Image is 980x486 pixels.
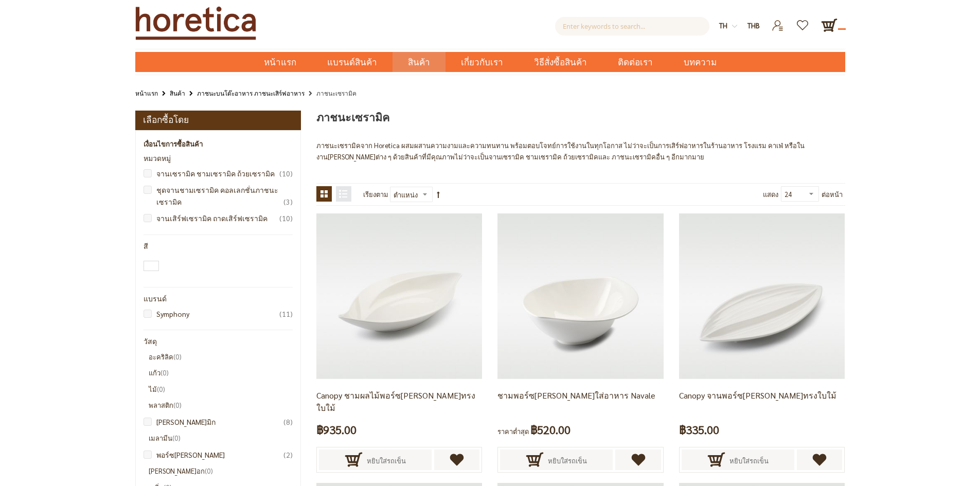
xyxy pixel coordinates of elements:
[446,52,519,72] a: เกี่ยวกับเรา
[135,6,256,40] img: Horetica.com
[161,368,169,377] span: 0
[615,449,661,470] a: เพิ่มไปยังรายการโปรด
[144,338,293,346] div: วัสดุ
[283,196,293,207] span: 3
[316,420,357,439] span: ฿935.00
[197,87,305,99] a: ภาชนะบนโต๊ะอาหาร ภาชนะเสิร์ฟอาหาร
[316,89,357,97] strong: ภาชนะเซรามิค
[157,385,165,393] span: 0
[548,449,587,472] span: หยิบใส่รถเข็น
[283,449,293,460] span: 2
[149,400,293,411] li: พลาสติก
[719,21,727,30] span: th
[319,449,432,470] button: หยิบใส่รถเข็น
[519,52,602,72] a: วิธีสั่งซื้อสินค้า
[367,449,406,472] span: หยิบใส่รถเข็น
[312,52,393,72] a: แบรนด์สินค้า
[765,17,791,26] a: เข้าสู่ระบบ
[327,52,377,73] span: แบรนด์สินค้า
[149,384,293,395] li: ไม้
[682,449,794,470] button: หยิบใส่รถเข็น
[149,465,293,477] li: [PERSON_NAME]อก
[461,52,503,73] span: เกี่ยวกับเรา
[822,186,843,203] span: ต่อหน้า
[283,416,293,427] span: 8
[363,186,388,203] label: เรียงตาม
[173,352,182,361] span: 0
[618,52,653,73] span: ติดต่อเรา
[500,449,613,470] button: หยิบใส่รถเข็น
[393,52,446,72] a: สินค้า
[135,87,158,99] a: หน้าแรก
[144,138,203,150] strong: เงื่อนไขการซื้อสินค้า
[797,449,843,470] a: เพิ่มไปยังรายการโปรด
[602,52,668,72] a: ติดต่อเรา
[679,420,719,439] span: ฿335.00
[264,56,296,69] span: หน้าแรก
[172,434,181,442] span: 0
[729,449,769,472] span: หยิบใส่รถเข็น
[279,168,293,179] span: 10
[763,190,778,199] span: แสดง
[149,351,293,363] li: อะคริลิค
[679,390,836,401] a: Canopy จานพอร์ซ[PERSON_NAME]ทรงใบใม้
[530,420,571,439] span: ฿520.00
[668,52,732,72] a: บทความ
[316,291,482,299] a: ceramic bowl, porcelain, multi-purpose bowl, salad bowl, fruit bowl, serving bowl, serving pieces...
[149,416,293,427] a: [PERSON_NAME]มิก8
[205,466,213,475] span: 0
[732,24,737,29] img: dropdown-icon.svg
[279,212,293,224] span: 10
[316,186,332,202] strong: ตาราง
[248,52,312,72] a: หน้าแรก
[489,152,598,161] a: จานเซรามิค ชามเซรามิค ถ้วยเซรามิค
[316,109,389,126] span: ภาชนะเซรามิค
[684,52,717,73] span: บทความ
[144,155,293,163] div: หมวดหมู่
[747,21,760,30] span: THB
[316,140,845,162] p: ภาชนะเซรามิคจาก Horetica ผสมผสานความงามและความทนทาน พร้อมตอบโจทย์การใช้งานในทุกโอกาส ไม่ว่าจะเป็น...
[149,212,293,224] a: จานเสิร์ฟเซรามิค ถาดเสิร์ฟเซรามิค10
[144,243,293,250] div: สี
[316,390,475,413] a: Canopy ชามผลไม้พอร์ซ[PERSON_NAME]ทรงใบใม้
[149,367,293,379] li: แก้ว
[316,213,482,379] img: ceramic bowl, porcelain, multi-purpose bowl, salad bowl, fruit bowl, serving bowl, serving pieces...
[149,449,293,460] a: พอร์ซ[PERSON_NAME]2
[149,308,293,319] a: Symphony11
[679,213,845,379] img: ceramic plate, porcelain, muti-purpose plate, serving platters, serving plate, serving pieces, fo...
[144,295,293,303] div: แบรนด์
[149,433,293,444] li: เมลามีน
[173,401,182,409] span: 0
[279,308,293,319] span: 11
[170,87,185,99] a: สินค้า
[497,390,655,401] a: ชามพอร์ซ[PERSON_NAME]ใส่อาหาร Navale
[497,291,663,299] a: ชามพอร์ซเลนใส่อาหาร Navale
[497,427,529,436] span: ราคาต่ำสุด
[149,184,293,207] a: ชุดจานชามเซรามิค คอลเลกชั่นภาชนะเซรามิค3
[143,113,189,128] strong: เลือกซื้อโดย
[408,52,430,73] span: สินค้า
[149,168,293,179] a: จานเซรามิค ชามเซรามิค ถ้วยเซรามิค10
[434,449,480,470] a: เพิ่มไปยังรายการโปรด
[679,291,845,299] a: ceramic plate, porcelain, muti-purpose plate, serving platters, serving plate, serving pieces, fo...
[534,52,587,73] span: วิธีสั่งซื้อสินค้า
[497,213,663,379] img: ชามพอร์ซเลนใส่อาหาร Navale
[791,17,816,26] a: รายการโปรด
